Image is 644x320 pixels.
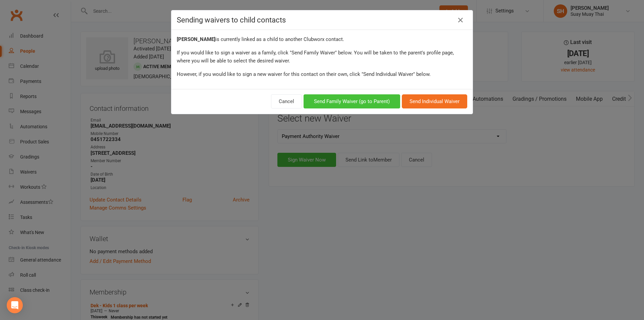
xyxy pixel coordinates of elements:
[177,70,467,78] div: However, if you would like to sign a new waiver for this contact on their own, click "Send Indivi...
[7,297,23,313] div: Open Intercom Messenger
[304,94,400,108] button: Send Family Waiver (go to Parent)
[177,35,467,43] div: is currently linked as a child to another Clubworx contact.
[177,36,215,42] strong: [PERSON_NAME]
[177,16,467,24] h4: Sending waivers to child contacts
[177,49,467,65] div: If you would like to sign a waiver as a family, click "Send Family Waiver" below. You will be tak...
[271,94,302,108] button: Cancel
[455,15,466,26] a: Close
[402,94,467,108] button: Send Individual Waiver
